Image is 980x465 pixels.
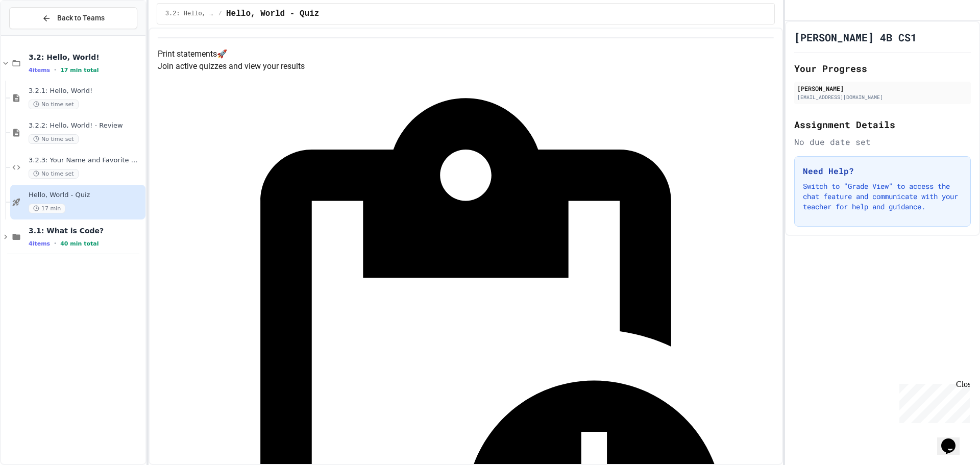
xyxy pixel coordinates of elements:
h1: [PERSON_NAME] 4B CS1 [794,30,917,44]
span: No time set [29,169,79,179]
span: 3.2.2: Hello, World! - Review [29,121,143,130]
span: 17 min total [60,67,99,74]
span: No time set [29,134,79,144]
p: Switch to "Grade View" to access the chat feature and communicate with your teacher for help and ... [803,181,962,212]
p: Join active quizzes and view your results [158,60,774,72]
span: No time set [29,100,79,109]
span: 3.2.3: Your Name and Favorite Movie [29,156,143,165]
span: 4 items [29,240,50,247]
div: [EMAIL_ADDRESS][DOMAIN_NAME] [797,93,968,101]
span: / [218,10,222,18]
span: 3.1: What is Code? [29,226,143,235]
span: 4 items [29,67,50,74]
span: 3.2.1: Hello, World! [29,87,143,95]
span: Back to Teams [57,13,105,23]
h2: Assignment Details [794,117,971,132]
h2: Your Progress [794,61,971,76]
span: • [54,66,56,74]
div: [PERSON_NAME] [797,84,968,93]
iframe: chat widget [895,380,970,423]
div: Chat with us now!Close [4,4,70,65]
span: Hello, World - Quiz [29,191,143,200]
span: Hello, World - Quiz [226,8,319,20]
h4: Print statements 🚀 [158,48,774,60]
span: 3.2: Hello, World! [165,10,214,18]
iframe: chat widget [937,424,970,455]
button: Back to Teams [9,7,137,29]
span: 17 min [29,204,65,213]
h3: Need Help? [803,165,962,177]
span: 40 min total [60,240,99,247]
span: • [54,239,56,248]
div: No due date set [794,136,971,148]
span: 3.2: Hello, World! [29,53,143,62]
